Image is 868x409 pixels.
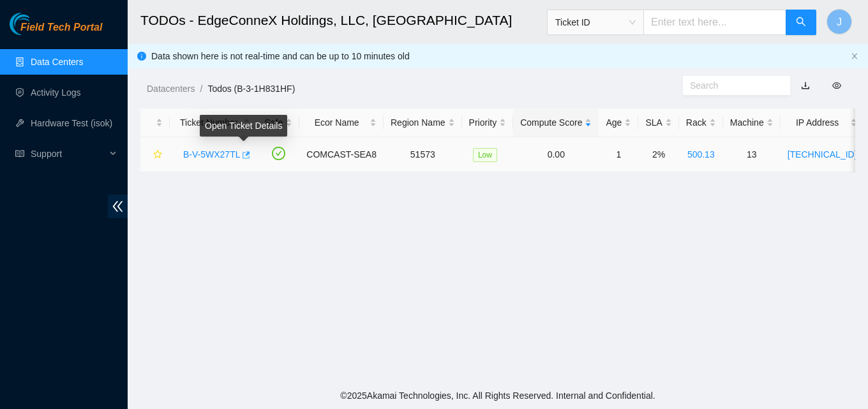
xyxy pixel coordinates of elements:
span: eye [832,81,841,90]
a: Datacenters [147,84,195,94]
a: Todos (B-3-1H831HF) [207,84,295,94]
button: J [827,9,852,34]
td: COMCAST-SEA8 [299,137,384,172]
a: Hardware Test (isok) [31,118,112,128]
a: Akamai TechnologiesField Tech Portal [10,23,102,40]
span: close [851,52,858,60]
td: 1 [599,137,638,172]
a: B-V-5WX27TL [183,149,240,160]
a: Activity Logs [31,87,81,98]
input: Search [690,78,773,93]
button: search [786,10,816,35]
a: download [801,80,810,91]
footer: © 2025 Akamai Technologies, Inc. All Rights Reserved. Internal and Confidential. [128,382,868,409]
span: Ticket ID [555,13,636,32]
td: 51573 [384,137,462,172]
a: [TECHNICAL_ID] [788,149,857,160]
td: 13 [723,137,781,172]
td: 0.00 [513,137,599,172]
a: Data Centers [31,57,83,67]
span: star [153,150,162,160]
span: Field Tech Portal [20,22,102,34]
span: Low [473,148,497,162]
td: 2% [638,137,678,172]
img: Akamai Technologies [10,13,64,35]
span: read [15,149,24,158]
span: Support [31,141,106,167]
span: / [200,84,202,94]
span: search [796,17,806,29]
a: 500.13 [687,149,715,160]
button: download [791,75,819,96]
span: J [837,14,842,30]
span: double-left [108,195,128,218]
span: check-circle [272,147,285,160]
button: close [851,52,858,61]
input: Enter text here... [643,10,786,35]
button: star [147,144,163,165]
